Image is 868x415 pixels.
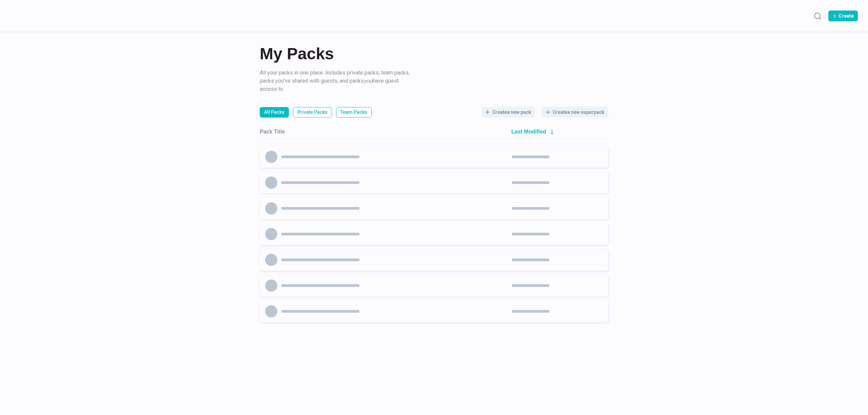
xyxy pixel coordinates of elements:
button: Createa new pack [481,107,535,118]
p: All Packs [264,109,284,116]
button: Create Pack [828,11,858,21]
h2: My Packs [260,46,608,62]
i: you [364,78,373,84]
img: Packs logo [10,7,56,23]
p: All your packs in one place. Includes private packs, team packs, packs you've shared with guests,... [260,69,412,93]
button: Createa new superpack [542,107,608,118]
p: Team Packs [340,109,367,116]
p: Private Packs [297,109,328,116]
h2: Last Modified [511,128,546,135]
h2: Pack Title [260,128,285,135]
button: Search [811,9,824,23]
a: Packs logo [10,7,56,25]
